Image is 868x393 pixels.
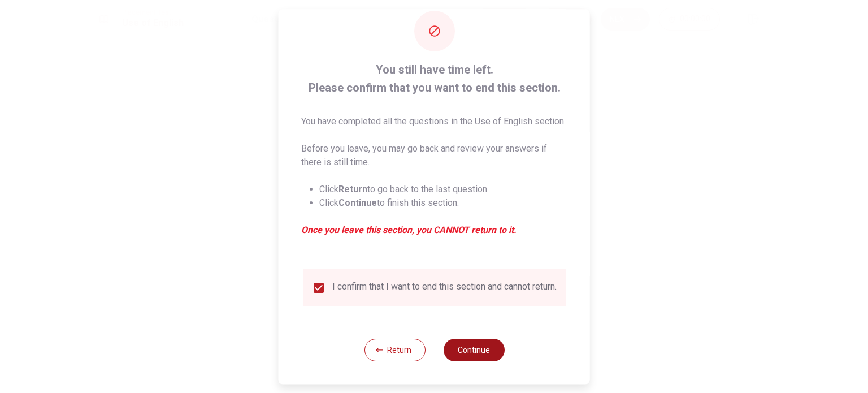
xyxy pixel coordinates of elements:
strong: Return [338,184,367,195]
button: Continue [443,339,504,361]
span: You still have time left. Please confirm that you want to end this section. [301,61,567,97]
em: Once you leave this section, you CANNOT return to it. [301,223,567,237]
li: Click to go back to the last question [319,183,567,196]
p: You have completed all the questions in the Use of English section. [301,115,567,128]
button: Return [364,339,425,361]
li: Click to finish this section. [319,196,567,210]
p: Before you leave, you may go back and review your answers if there is still time. [301,142,567,169]
strong: Continue [338,197,377,208]
div: I confirm that I want to end this section and cannot return. [332,281,557,295]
